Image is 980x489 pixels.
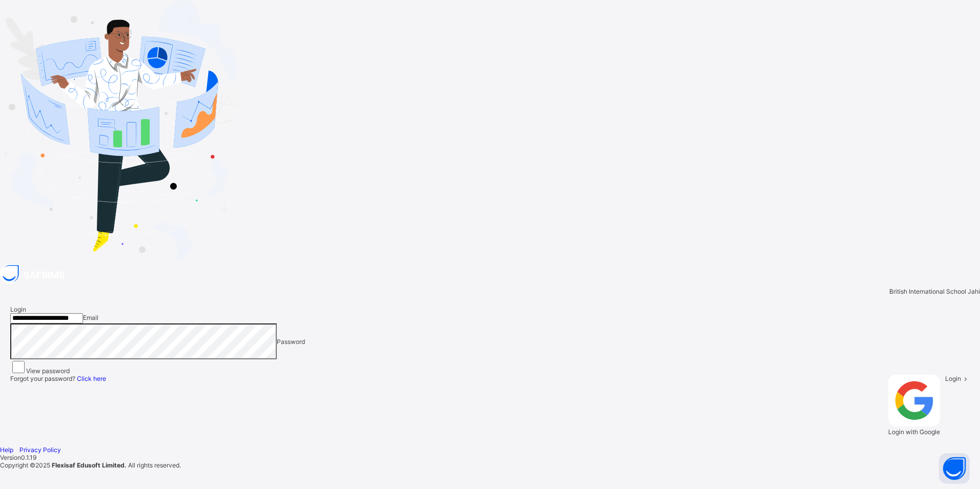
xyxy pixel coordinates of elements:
a: Privacy Policy [19,446,61,454]
span: Forgot your password? [10,375,106,382]
span: Login [10,305,26,313]
span: British International School Jahi [889,288,980,295]
strong: Flexisaf Edusoft Limited. [52,461,127,469]
span: Email [83,314,98,321]
span: Login [945,375,961,382]
img: google.396cfc9801f0270233282035f929180a.svg [888,375,940,426]
label: View password [26,367,70,375]
button: Open asap [939,453,970,484]
a: Click here [77,375,106,382]
span: Password [277,338,305,345]
span: Login with Google [888,428,940,436]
